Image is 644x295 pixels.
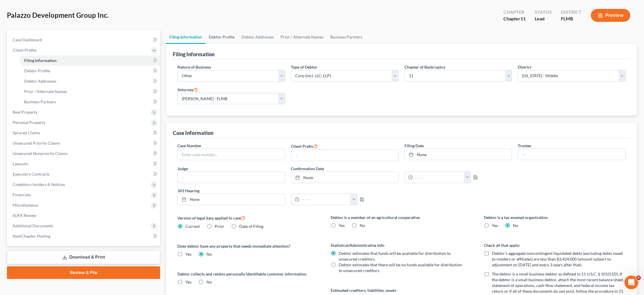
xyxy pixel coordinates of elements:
[561,9,582,15] div: District
[177,86,198,93] label: Attorney
[185,280,191,284] span: Yes
[24,58,57,63] span: Filing Information
[7,11,108,19] span: Palazzo Development Group Inc.
[405,149,512,160] a: None
[178,149,285,160] input: Enter case number...
[518,149,625,160] input: --
[413,172,464,183] input: -- : --
[13,223,53,228] span: Additional Documents
[13,141,60,145] span: Unsecured Priority Claims
[331,242,472,248] label: Statistical/Administrative Info
[13,172,49,176] span: Executory Contracts
[20,76,160,86] a: Debtor Addresses
[535,9,552,15] div: Status
[20,55,160,66] a: Filing Information
[177,166,188,172] label: Judge
[20,86,160,97] a: Prior / Alternate Names
[291,172,398,183] a: None
[173,51,214,58] div: Filing Information
[13,37,42,42] span: Case Dashboard
[339,262,462,273] span: Debtor estimates that there will be no funds available for distribution to unsecured creditors.
[24,68,50,73] span: Debtor Profile
[331,214,472,220] label: Debtor is a member of an agricultural cooperative.
[13,161,28,166] span: Lawsuits
[239,224,263,229] span: Date of Filing
[13,120,45,125] span: Personal Property
[8,128,160,138] a: Secured Claims
[492,251,623,267] span: Debtor’s aggregate noncontingent liquidated debts (excluding debts owed to insiders or affiliates...
[20,97,160,107] a: Business Partners
[20,66,160,76] a: Debtor Profile
[7,266,160,279] a: Review & File
[291,143,318,150] label: Client Prefix
[360,223,365,228] span: No
[520,16,526,21] span: 11
[13,203,38,207] span: Miscellaneous
[238,30,277,44] a: Debtor Addresses
[13,182,65,187] span: Codebtors Insiders & Notices
[503,15,526,22] div: Chapter
[8,35,160,45] a: Case Dashboard
[13,234,50,238] span: NextChapter Mailing
[185,224,200,229] span: Current
[624,275,638,289] iframe: Intercom live chat
[518,64,531,70] label: District
[331,287,472,293] label: Estimated creditors, liabilities, assets
[13,110,37,114] span: Real Property
[206,252,212,257] span: No
[339,251,451,261] span: Debtor estimates that funds will be available for distribution to unsecured creditors.
[591,9,630,22] button: Preview
[177,271,319,277] label: Debtor collects and retains personally identifiable customer information.
[177,143,202,149] label: Case Number
[518,143,531,149] label: Trustee
[8,148,160,159] a: Unsecured Nonpriority Claims
[513,223,518,228] span: No
[277,30,327,44] a: Prior / Alternate Names
[291,64,317,70] label: Type of Debtor
[8,169,160,179] a: Executory Contracts
[175,188,402,194] label: 341 Hearing
[288,166,515,172] label: Confirmation Date
[24,89,67,94] span: Prior / Alternate Names
[13,192,31,197] span: Financials
[13,48,37,53] span: Client Profile
[178,194,285,205] a: None
[173,129,213,136] div: Case Information
[405,64,445,70] label: Chapter of Bankruptcy
[291,150,398,161] input: --
[177,243,319,249] label: Does debtor have any property that needs immediate attention?
[24,79,56,84] span: Debtor Addresses
[484,214,626,220] label: Debtor is a tax exempt organization
[13,213,37,218] span: SOFA Review
[327,30,366,44] a: Business Partners
[503,9,526,15] div: Chapter
[339,223,345,228] span: Yes
[561,15,582,22] div: FLMB
[8,210,160,221] a: SOFA Review
[492,223,498,228] span: Yes
[636,275,641,280] span: 6
[484,242,626,248] label: Check all that apply:
[206,280,212,284] span: No
[535,15,552,22] div: Lead
[405,143,424,149] label: Filing Date
[13,130,40,135] span: Secured Claims
[7,251,160,264] a: Download & Print
[8,138,160,148] a: Unsecured Priority Claims
[178,172,285,183] input: --
[8,231,160,241] a: NextChapter Mailing
[166,30,205,44] a: Filing Information
[299,194,351,205] input: -- : --
[185,252,191,257] span: Yes
[215,224,224,229] span: Prior
[24,99,56,104] span: Business Partners
[8,159,160,169] a: Lawsuits
[13,151,68,156] span: Unsecured Nonpriority Claims
[177,214,319,221] label: Version of legal data applied to case
[177,64,211,70] label: Nature of Business
[205,30,238,44] a: Debtor Profile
